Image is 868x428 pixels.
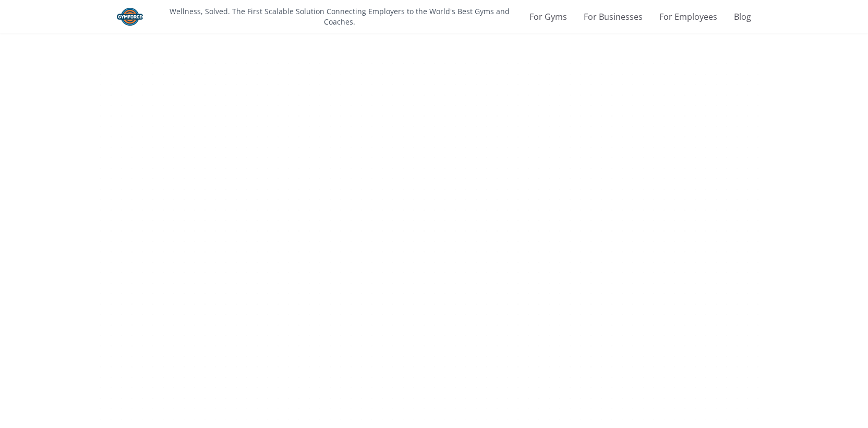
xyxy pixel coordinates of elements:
img: Gym Force Logo [117,8,143,26]
a: For Gyms [529,10,567,23]
p: Wellness, Solved. The First Scalable Solution Connecting Employers to the World's Best Gyms and C... [153,6,525,27]
a: For Businesses [584,10,643,23]
a: Blog [734,10,751,23]
a: For Employees [659,10,717,23]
